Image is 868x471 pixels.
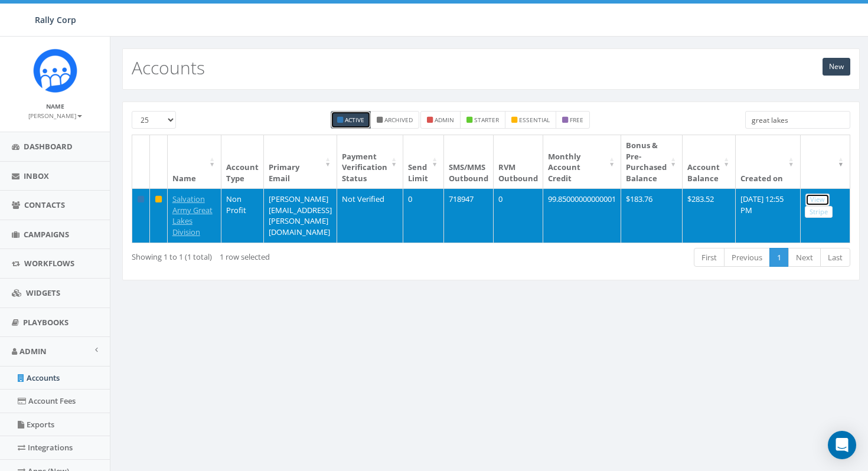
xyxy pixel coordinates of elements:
a: 1 [769,248,789,267]
a: Last [820,248,850,267]
th: RVM Outbound [494,135,543,188]
small: Archived [384,116,413,124]
small: essential [519,116,550,124]
a: Salvation Army Great Lakes Division [172,194,213,237]
h2: Accounts [132,58,205,77]
span: Widgets [26,287,60,298]
span: Workflows [24,258,74,269]
span: Playbooks [23,317,68,328]
div: Showing 1 to 1 (1 total) [132,247,421,263]
small: admin [435,116,454,124]
th: Account Type [221,135,264,188]
small: Active [345,116,364,124]
td: 0 [403,188,444,242]
a: New [823,58,850,76]
th: Bonus &amp; Pre-Purchased Balance: activate to sort column ascending [621,135,683,188]
th: Send Limit: activate to sort column ascending [403,135,444,188]
img: Icon_1.png [33,48,77,93]
th: Account Balance: activate to sort column ascending [683,135,736,188]
td: $283.52 [683,188,736,242]
td: Non Profit [221,188,264,242]
a: [PERSON_NAME] [28,110,82,120]
span: Dashboard [24,141,73,152]
span: Contacts [24,199,65,210]
span: Inbox [24,171,49,181]
input: Type to search [745,111,850,129]
small: Name [46,102,64,110]
span: Rally Corp [35,14,76,25]
td: 718947 [444,188,494,242]
small: [PERSON_NAME] [28,112,82,120]
small: free [570,116,583,124]
th: Primary Email : activate to sort column ascending [264,135,337,188]
span: Campaigns [24,229,69,240]
a: Next [788,248,821,267]
td: Not Verified [337,188,403,242]
th: Name: activate to sort column ascending [168,135,222,188]
small: starter [474,116,499,124]
a: View [805,194,830,206]
th: SMS/MMS Outbound [444,135,494,188]
th: Created on: activate to sort column ascending [736,135,800,188]
a: Previous [724,248,770,267]
td: 0 [494,188,543,242]
span: 1 row selected [220,251,270,262]
td: 99.85000000000001 [543,188,621,242]
td: $183.76 [621,188,683,242]
a: First [694,248,725,267]
td: [PERSON_NAME][EMAIL_ADDRESS][PERSON_NAME][DOMAIN_NAME] [264,188,337,242]
div: Open Intercom Messenger [828,431,856,459]
th: Payment Verification Status : activate to sort column ascending [337,135,403,188]
th: Monthly Account Credit: activate to sort column ascending [543,135,621,188]
a: Stripe [805,206,833,218]
td: [DATE] 12:55 PM [736,188,800,242]
span: Admin [19,346,47,356]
